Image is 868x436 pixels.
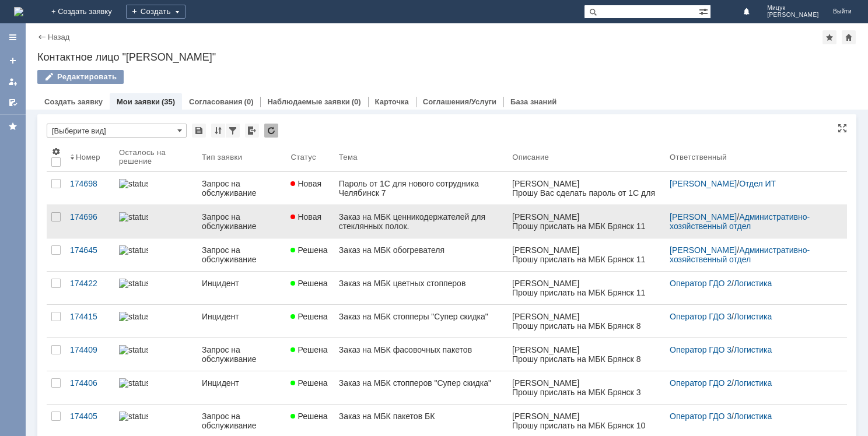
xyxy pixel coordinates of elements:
[734,412,772,421] a: Логистика
[65,371,114,404] a: 174406
[197,272,286,304] a: Инцидент
[119,148,183,166] div: Осталось на решение
[286,172,334,205] a: Новая
[375,97,409,106] a: Карточка
[114,338,197,371] a: statusbar-100 (1).png
[65,172,114,205] a: 174698
[339,378,503,388] div: Заказ на МБК стопперов "Супер скидка"
[202,345,281,364] div: Запрос на обслуживание
[14,7,23,16] a: Перейти на домашнюю страницу
[286,272,334,304] a: Решена
[114,305,197,337] a: statusbar-100 (1).png
[286,238,334,271] a: Решена
[70,412,110,421] div: 174405
[734,279,772,288] a: Логистика
[65,338,114,371] a: 174409
[822,30,836,44] div: Добавить в избранное
[65,238,114,271] a: 174645
[44,97,103,106] a: Создать заявку
[670,345,731,354] a: Оператор ГДО 3
[286,305,334,337] a: Решена
[512,153,549,161] div: Описание
[670,412,833,421] div: /
[334,272,508,304] a: Заказ на МБК цветных стопперов
[119,279,148,288] img: statusbar-100 (1).png
[334,205,508,238] a: Заказ на МБК ценникодержателей для стеклянных полок.
[119,312,148,321] img: statusbar-100 (1).png
[767,12,819,19] span: [PERSON_NAME]
[114,272,197,304] a: statusbar-100 (1).png
[290,153,316,161] div: Статус
[699,5,710,16] span: Расширенный поиск
[14,7,23,16] img: logo
[670,245,833,264] div: /
[197,172,286,205] a: Запрос на обслуживание
[334,238,508,271] a: Заказ на МБК обогревателя
[244,97,254,106] div: (0)
[197,238,286,271] a: Запрос на обслуживание
[290,312,327,321] span: Решена
[117,97,160,106] a: Мои заявки
[670,378,833,388] div: /
[670,245,737,255] a: [PERSON_NAME]
[37,51,856,63] div: Контактное лицо "[PERSON_NAME]"
[670,312,731,321] a: Оператор ГДО 3
[202,212,281,231] div: Запрос на обслуживание
[202,179,281,198] div: Запрос на обслуживание
[423,97,496,106] a: Соглашения/Услуги
[119,378,148,388] img: statusbar-60 (1).png
[339,212,503,231] div: Заказ на МБК ценникодержателей для стеклянных полок.
[734,378,772,388] a: Логистика
[339,312,503,321] div: Заказ на МБК стопперы "Супер скидка"
[65,305,114,337] a: 174415
[202,279,281,288] div: Инцидент
[339,245,503,255] div: Заказ на МБК обогревателя
[70,378,110,388] div: 174406
[245,124,259,138] div: Экспорт списка
[267,97,349,106] a: Наблюдаемые заявки
[70,279,110,288] div: 174422
[665,142,838,172] th: Ответственный
[670,245,810,264] a: Административно-хозяйственный отдел
[670,412,731,421] a: Оператор ГДО 3
[119,245,148,255] img: statusbar-100 (1).png
[126,5,185,19] div: Создать
[670,378,731,388] a: Оператор ГДО 2
[290,245,327,255] span: Решена
[197,305,286,337] a: Инцидент
[202,312,281,321] div: Инцидент
[76,153,100,161] div: Номер
[670,279,731,288] a: Оператор ГДО 2
[734,312,772,321] a: Логистика
[670,345,833,354] div: /
[290,345,327,354] span: Решена
[114,371,197,404] a: statusbar-60 (1).png
[290,378,327,388] span: Решена
[70,245,110,255] div: 174645
[197,371,286,404] a: Инцидент
[114,172,197,205] a: statusbar-100 (1).png
[65,142,114,172] th: Номер
[838,124,847,133] div: На всю страницу
[286,371,334,404] a: Решена
[114,205,197,238] a: statusbar-100 (1).png
[670,212,833,231] div: /
[670,279,833,288] div: /
[290,212,321,221] span: Новая
[334,371,508,404] a: Заказ на МБК стопперов "Супер скидка"
[767,5,819,12] span: Мицук
[264,124,278,138] div: Обновлять список
[114,238,197,271] a: statusbar-100 (1).png
[510,97,556,106] a: База знаний
[162,97,175,106] div: (35)
[290,412,327,421] span: Решена
[352,97,361,106] div: (0)
[114,142,197,172] th: Осталось на решение
[334,172,508,205] a: Пароль от 1С для нового сотрудника Челябинск 7
[339,179,503,198] div: Пароль от 1С для нового сотрудника Челябинск 7
[226,124,240,138] div: Фильтрация...
[70,179,110,188] div: 174698
[202,245,281,264] div: Запрос на обслуживание
[65,272,114,304] a: 174422
[197,205,286,238] a: Запрос на обслуживание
